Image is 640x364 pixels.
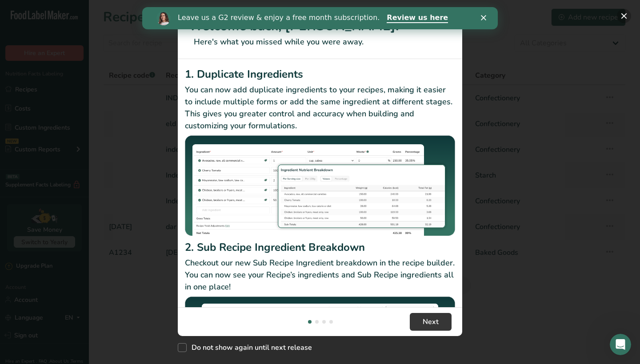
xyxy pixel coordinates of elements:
[410,313,452,331] button: Next
[185,257,455,293] p: Checkout our new Sub Recipe Ingredient breakdown in the recipe builder. You can now see your Reci...
[185,135,455,236] img: Duplicate Ingredients
[185,66,455,82] h2: 1. Duplicate Ingredients
[188,36,452,48] p: Here's what you missed while you were away.
[187,343,312,352] span: Do not show again until next release
[185,84,455,132] p: You can now add duplicate ingredients to your recipes, making it easier to include multiple forms...
[610,334,631,355] iframe: Intercom live chat
[339,8,348,13] div: Close
[142,7,498,29] iframe: Intercom live chat banner
[423,317,439,327] span: Next
[185,239,455,255] h2: 2. Sub Recipe Ingredient Breakdown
